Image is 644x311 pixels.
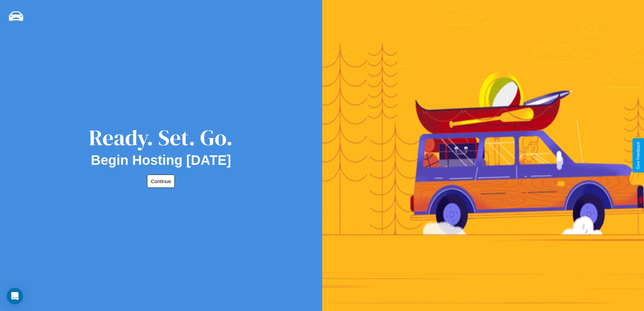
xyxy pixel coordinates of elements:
h2: Begin Hosting [DATE] [91,153,231,168]
div: Ready. Set. Go. [89,123,233,153]
div: Open Intercom Messenger [7,288,23,304]
button: Continue [147,175,175,188]
div: Give Feedback [636,142,641,169]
